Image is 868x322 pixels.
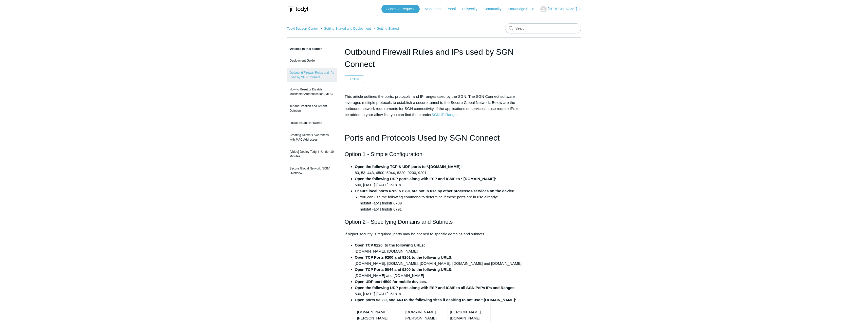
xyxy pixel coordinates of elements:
li: Todyl Support Center [287,27,319,30]
li: [DOMAIN_NAME] and [DOMAIN_NAME] [355,267,524,279]
a: Submit a Request [381,5,420,13]
h2: Option 1 - Simple Configuration [345,150,524,159]
a: Todyl Support Center [287,27,318,30]
strong: Open ports 53, 80, and 443 to the following sites if desiring to not use *.[DOMAIN_NAME]: [355,298,516,302]
strong: Open TCP Ports 9200 and 9201 to the following URLS: [355,255,453,259]
li: 500, [DATE]-[DATE], 51819 [355,176,524,188]
strong: Open the following UDP ports along with ESP and ICMP to *.[DOMAIN_NAME]: [355,177,496,181]
a: Community [484,6,507,12]
strong: Open the following TCP & UDP ports to *.[DOMAIN_NAME]: [355,164,462,169]
a: [Video] Deploy Todyl in Under 10 Minutes [287,147,337,161]
span: Articles in this section [287,47,323,51]
button: [PERSON_NAME] [540,6,581,12]
li: Getting Started and Deployment [319,27,372,30]
a: Knowledge Base [508,6,539,12]
h2: Option 2 - Specifying Domains and Subnets [345,217,524,226]
li: [DOMAIN_NAME], [DOMAIN_NAME], [DOMAIN_NAME], [DOMAIN_NAME] and [DOMAIN_NAME] [355,254,524,267]
strong: Open TCP 8220 to the following URLs: [355,243,425,247]
li: You can use the following command to determine if these ports are in use already: netstat -aof | ... [360,194,524,212]
a: SGN IP Ranges [431,112,458,117]
li: 80, 53, 443, 4500, 5044, 8220, 9200, 9201 [355,164,524,176]
li: Getting Started [372,27,399,30]
li: [DOMAIN_NAME], [DOMAIN_NAME] [355,242,524,254]
p: [PERSON_NAME][DOMAIN_NAME] [450,309,488,321]
p: [DOMAIN_NAME][PERSON_NAME] [405,309,446,321]
li: 500, [DATE]-[DATE], 51819 [355,285,524,297]
input: Search [505,23,581,33]
a: University [462,6,482,12]
strong: Open UDP port 4500 for mobile devices. [355,279,427,284]
span: [PERSON_NAME] [548,7,577,11]
a: Getting Started and Deployment [324,27,371,30]
strong: Ensure local ports 6789 & 6791 are not in use by other processes/services on the device [355,189,514,193]
span: This article outlines the ports, protocols, and IP ranges used by the SGN. The SGN Connect softwa... [345,94,520,117]
a: Deployment Guide [287,56,337,65]
a: Secure Global Network (SGN) Overview [287,164,337,178]
a: Management Portal [425,6,461,12]
a: Creating Network Awareness with MAC Addresses [287,130,337,144]
a: Locations and Networks [287,118,337,128]
strong: Open the following UDP ports along with ESP and ICMP to all SGN PoPs IPs and Ranges: [355,286,516,290]
h1: Outbound Firewall Rules and IPs used by SGN Connect [345,46,524,70]
a: How to Reset or Disable Multifactor Authentication (MFA) [287,85,337,99]
img: Todyl Support Center Help Center home page [287,5,309,14]
p: If higher security is required, ports may be opened to specific domains and subnets. [345,231,524,237]
strong: Open TCP Ports 5044 and 9200 to the following URLS: [355,267,453,272]
h1: Ports and Protocols Used by SGN Connect [345,131,524,144]
a: Getting Started [377,27,399,30]
a: Outbound Firewall Rules and IPs used by SGN Connect [287,68,337,82]
a: Tenant Creation and Tenant Deletion [287,101,337,116]
button: Follow Article [345,75,364,83]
